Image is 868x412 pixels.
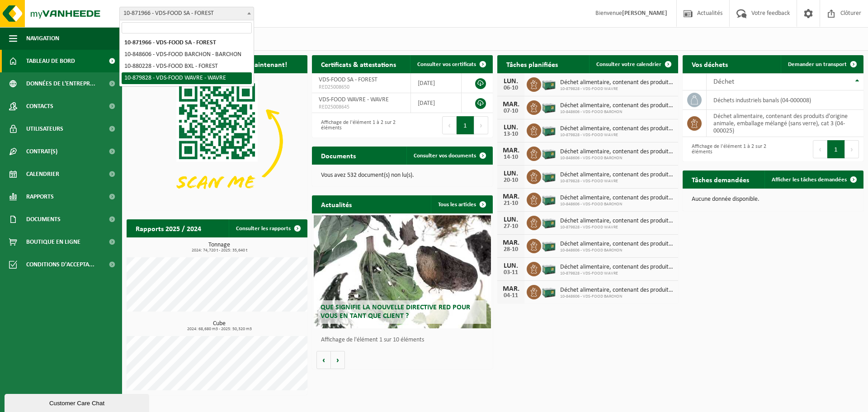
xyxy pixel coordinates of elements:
[502,200,520,207] div: 21-10
[502,78,520,85] div: LUN.
[316,351,331,369] button: Vorige
[707,110,863,137] td: déchet alimentaire, contenant des produits d'origine animale, emballage mélangé (sans verre), cat...
[319,104,404,111] span: RED25008645
[26,27,59,50] span: Navigation
[26,118,63,140] span: Utilisateurs
[541,260,557,276] img: PB-LB-0680-HPE-GN-01
[26,72,95,95] span: Données de l'entrepr...
[560,79,674,86] span: Déchet alimentaire, contenant des produits d'origine animale, emballage mélangé ...
[321,304,470,320] span: Que signifie la nouvelle directive RED pour vous en tant que client ?
[502,101,520,108] div: MAR.
[560,248,674,253] span: 10-848606 - VDS-FOOD BARCHON
[26,95,53,118] span: Contacts
[596,62,661,67] span: Consulter votre calendrier
[560,225,674,230] span: 10-879828 - VDS-FOOD WAVRE
[560,109,674,115] span: 10-848606 - VDS-FOOD BARCHON
[502,216,520,223] div: LUN.
[692,196,854,203] p: Aucune donnée disponible.
[122,61,252,72] li: 10-880228 - VDS-FOOD BXL - FOREST
[560,294,674,299] span: 10-848606 - VDS-FOOD BARCHON
[411,93,462,113] td: [DATE]
[560,218,674,225] span: Déchet alimentaire, contenant des produits d'origine animale, emballage mélangé ...
[502,262,520,270] div: LUN.
[127,73,307,209] img: Download de VHEPlus App
[560,133,674,138] span: 10-879828 - VDS-FOOD WAVRE
[442,116,457,134] button: Previous
[560,148,674,156] span: Déchet alimentaire, contenant des produits d'origine animale, emballage mélangé ...
[26,140,57,163] span: Contrat(s)
[131,321,307,331] h3: Cube
[312,195,361,213] h2: Actualités
[414,153,476,159] span: Consulter vos documents
[772,177,847,183] span: Afficher les tâches demandées
[502,154,520,161] div: 14-10
[122,72,252,84] li: 10-879828 - VDS-FOOD WAVRE - WAVRE
[589,55,677,73] a: Consulter votre calendrier
[502,293,520,299] div: 04-11
[319,76,377,83] span: VDS-FOOD SA - FOREST
[312,55,405,73] h2: Certificats & attestations
[127,219,210,237] h2: Rapports 2025 / 2024
[541,237,557,253] img: PB-LB-0680-HPE-GN-01
[502,108,520,114] div: 07-10
[229,219,307,237] a: Consulter les rapports
[560,179,674,184] span: 10-879828 - VDS-FOOD WAVRE
[316,115,398,135] div: Affichage de l'élément 1 à 2 sur 2 éléments
[827,140,845,158] button: 1
[707,90,863,110] td: déchets industriels banals (04-000008)
[321,337,488,343] p: Affichage de l'élément 1 sur 10 éléments
[26,231,80,253] span: Boutique en ligne
[26,208,61,231] span: Documents
[321,172,484,179] p: Vous avez 532 document(s) non lu(s).
[406,147,492,165] a: Consulter vos documents
[502,239,520,246] div: MAR.
[502,170,520,177] div: LUN.
[26,185,54,208] span: Rapports
[541,168,557,184] img: PB-LB-0680-HPE-GN-01
[502,85,520,91] div: 06-10
[502,177,520,184] div: 20-10
[560,156,674,161] span: 10-848606 - VDS-FOOD BARCHON
[813,140,827,158] button: Previous
[502,285,520,293] div: MAR.
[122,49,252,61] li: 10-848606 - VDS-FOOD BARCHON - BARCHON
[502,131,520,137] div: 13-10
[541,284,557,299] img: PB-LB-0680-HPE-GN-01
[331,351,345,369] button: Volgende
[411,73,462,93] td: [DATE]
[541,76,557,91] img: PB-LB-0680-HPE-GN-01
[622,10,667,17] strong: [PERSON_NAME]
[560,264,674,271] span: Déchet alimentaire, contenant des produits d'origine animale, emballage mélangé ...
[120,7,254,20] span: 10-871966 - VDS-FOOD SA - FOREST
[26,253,94,276] span: Conditions d'accepta...
[713,78,734,85] span: Déchet
[560,194,674,202] span: Déchet alimentaire, contenant des produits d'origine animale, emballage mélangé ...
[541,145,557,161] img: PB-LB-0680-HPE-GN-01
[560,125,674,133] span: Déchet alimentaire, contenant des produits d'origine animale, emballage mélangé ...
[764,170,863,189] a: Afficher les tâches demandées
[502,223,520,230] div: 27-10
[560,202,674,207] span: 10-848606 - VDS-FOOD BARCHON
[687,139,769,159] div: Affichage de l'élément 1 à 2 sur 2 éléments
[122,37,252,49] li: 10-871966 - VDS-FOOD SA - FOREST
[683,170,758,188] h2: Tâches demandées
[410,55,492,73] a: Consulter vos certificats
[781,55,863,73] a: Demander un transport
[560,287,674,294] span: Déchet alimentaire, contenant des produits d'origine animale, emballage mélangé ...
[474,116,488,134] button: Next
[560,271,674,276] span: 10-879828 - VDS-FOOD WAVRE
[845,140,859,158] button: Next
[788,62,847,67] span: Demander un transport
[431,195,492,213] a: Tous les articles
[119,7,254,20] span: 10-871966 - VDS-FOOD SA - FOREST
[26,50,75,72] span: Tableau de bord
[560,241,674,248] span: Déchet alimentaire, contenant des produits d'origine animale, emballage mélangé ...
[560,171,674,179] span: Déchet alimentaire, contenant des produits d'origine animale, emballage mélangé ...
[319,96,389,103] span: VDS-FOOD WAVRE - WAVRE
[457,116,474,134] button: 1
[560,102,674,109] span: Déchet alimentaire, contenant des produits d'origine animale, emballage mélangé ...
[5,392,151,412] iframe: chat widget
[319,84,404,91] span: RED25008650
[502,124,520,131] div: LUN.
